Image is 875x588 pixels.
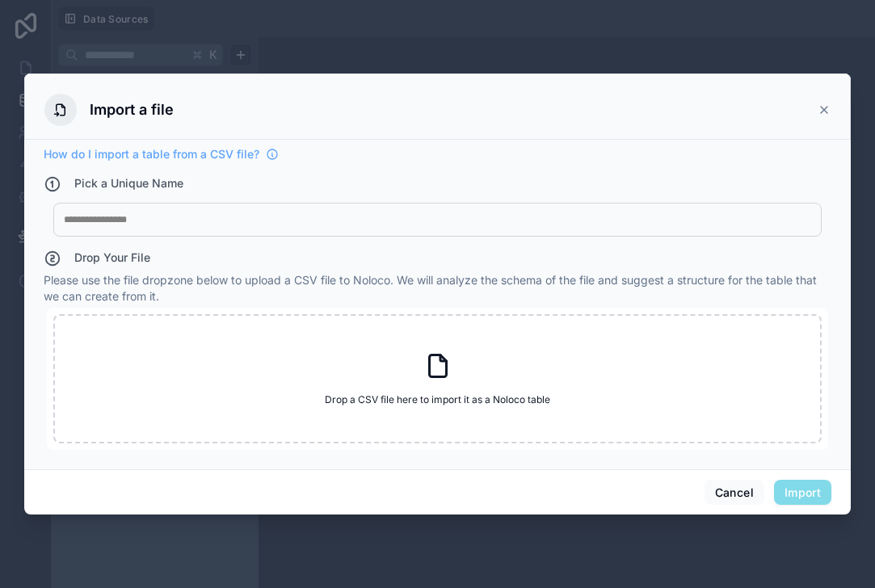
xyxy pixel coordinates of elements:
[90,99,174,121] h3: Import a file
[74,250,150,266] h4: Drop Your File
[74,175,183,193] h4: Pick a Unique Name
[44,250,831,456] div: Please use the file dropzone below to upload a CSV file to Noloco. We will analyze the schema of ...
[325,393,550,406] span: Drop a CSV file here to import it as a Noloco table
[705,480,764,506] button: Cancel
[44,146,259,162] span: How do I import a table from a CSV file?
[44,146,279,162] a: How do I import a table from a CSV file?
